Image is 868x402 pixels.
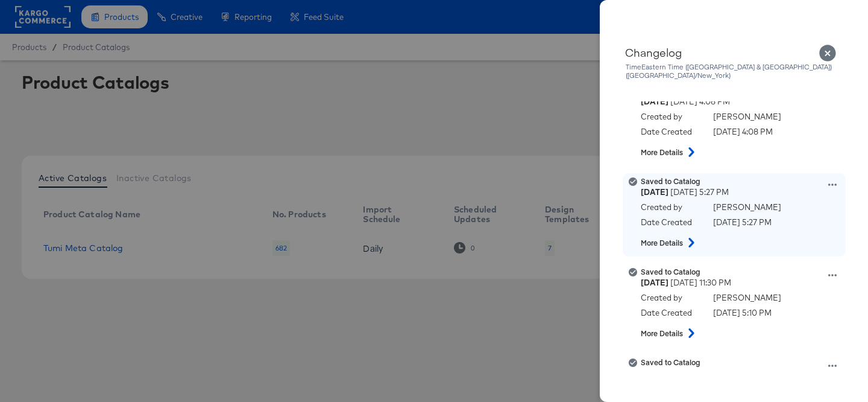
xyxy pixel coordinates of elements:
[641,187,843,198] div: [DATE] 5:27 PM
[713,126,773,138] div: [DATE] 4:08 PM
[811,36,844,70] button: Close
[641,368,668,378] strong: [DATE]
[641,217,701,228] div: Date Created
[641,278,668,287] strong: [DATE]
[625,63,837,80] div: Time Eastern Time ([GEOGRAPHIC_DATA] & [GEOGRAPHIC_DATA]) ([GEOGRAPHIC_DATA]/New_York)
[641,328,683,339] strong: More Details
[641,292,701,304] div: Created by
[713,307,772,319] div: [DATE] 5:10 PM
[641,147,683,158] strong: More Details
[713,292,781,304] div: [PERSON_NAME]
[641,238,683,248] strong: More Details
[641,202,701,213] div: Created by
[641,176,700,186] strong: Saved to Catalog
[641,277,843,289] div: [DATE] 11:30 PM
[641,97,668,106] strong: [DATE]
[713,217,772,228] div: [DATE] 5:27 PM
[713,202,781,213] div: [PERSON_NAME]
[641,111,701,123] div: Created by
[641,368,843,379] div: [DATE] 4:51 PM
[641,357,700,367] strong: Saved to Catalog
[641,307,701,319] div: Date Created
[713,111,781,123] div: [PERSON_NAME]
[641,126,701,138] div: Date Created
[641,96,843,107] div: [DATE] 4:08 PM
[625,46,837,59] div: Changelog
[641,267,700,276] strong: Saved to Catalog
[641,187,668,197] strong: [DATE]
